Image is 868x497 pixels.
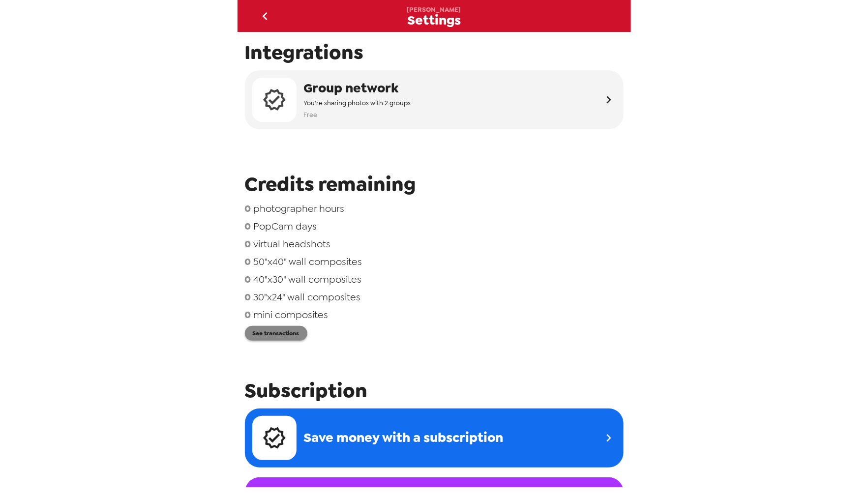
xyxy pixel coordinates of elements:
span: Free [304,109,411,120]
span: 0 [245,273,251,286]
span: Settings [407,14,461,27]
span: 50"x40" wall composites [254,255,362,268]
span: photographer hours [254,202,345,215]
span: Integrations [245,39,624,65]
button: Group networkYou're sharing photos with 2 groupsFree [245,70,624,129]
span: mini composites [254,308,329,321]
span: You're sharing photos with 2 groups [304,97,411,109]
span: [PERSON_NAME] [407,5,461,14]
span: 0 [245,255,251,268]
span: Group network [304,79,411,97]
span: 0 [245,220,251,233]
span: Save money with a subscription [304,429,504,447]
span: 30"x24" wall composites [254,291,361,303]
span: 0 [245,237,251,250]
span: Credits remaining [245,171,624,197]
button: See transactions [245,326,307,341]
span: virtual headshots [254,237,331,250]
span: 0 [245,308,251,321]
span: Subscription [245,378,624,404]
a: Save money with a subscription [245,409,624,468]
span: 40"x30" wall composites [254,273,362,286]
span: 0 [245,291,251,303]
span: 0 [245,202,251,215]
span: PopCam days [254,220,317,233]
